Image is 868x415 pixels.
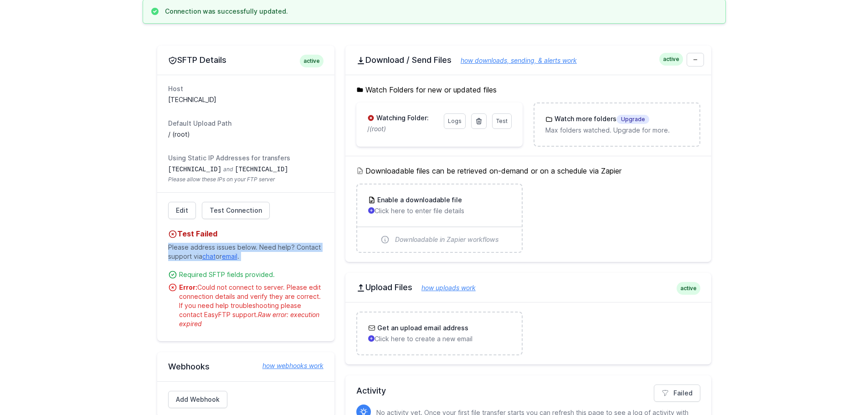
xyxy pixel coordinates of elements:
a: Logs [444,113,466,129]
p: Please address issues below. Need help? Contact support via or . [168,239,324,265]
a: email [222,252,237,260]
p: Max folders watched. Upgrade for more. [545,126,688,135]
h2: Activity [356,384,700,397]
dt: Host [168,84,324,93]
a: Watch more foldersUpgrade Max folders watched. Upgrade for more. [534,103,699,146]
span: active [659,53,683,66]
h2: Webhooks [168,361,324,372]
a: how uploads work [412,284,476,292]
dt: Using Static IP Addresses for transfers [168,154,324,163]
span: Test Connection [210,206,262,215]
a: Test [492,113,512,129]
code: [TECHNICAL_ID] [235,166,288,173]
h4: Test Failed [168,228,324,239]
dt: Default Upload Path [168,119,324,128]
a: Get an upload email address Click here to create a new email [357,313,522,354]
h5: Downloadable files can be retrieved on-demand or on a schedule via Zapier [356,165,700,176]
dd: [TECHNICAL_ID] [168,95,324,104]
span: Test [496,118,508,124]
a: chat [202,252,216,260]
h3: Watch more folders [553,114,649,124]
div: Required SFTP fields provided. [179,270,324,279]
a: Failed [654,384,700,402]
h2: Download / Send Files [356,55,700,66]
strong: Error: [179,283,197,291]
div: Could not connect to server. Please edit connection details and verify they are correct. If you n... [179,283,324,328]
span: and [223,166,233,173]
dd: / (root) [168,130,324,139]
span: Downloadable in Zapier workflows [395,235,499,244]
code: [TECHNICAL_ID] [168,166,222,173]
a: Edit [168,202,196,219]
span: Upgrade [616,115,649,124]
h2: Upload Files [356,282,700,293]
h5: Watch Folders for new or updated files [356,84,700,95]
iframe: Drift Widget Chat Controller [822,369,857,404]
span: active [677,282,700,295]
h3: Get an upload email address [375,323,468,333]
h3: Watching Folder: [375,113,429,123]
p: Click here to create a new email [368,334,511,343]
a: how downloads, sending, & alerts work [452,56,577,64]
p: / [367,124,438,133]
span: Please allow these IPs on your FTP server [168,176,324,183]
a: Enable a downloadable file Click here to enter file details Downloadable in Zapier workflows [357,184,522,252]
p: Click here to enter file details [368,206,511,215]
h2: SFTP Details [168,55,324,66]
h3: Enable a downloadable file [375,195,462,205]
h3: Connection was successfully updated. [165,7,288,16]
span: active [300,55,324,67]
a: how webhooks work [253,361,324,370]
a: Add Webhook [168,391,227,408]
a: Test Connection [202,202,270,219]
i: (root) [370,125,386,133]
